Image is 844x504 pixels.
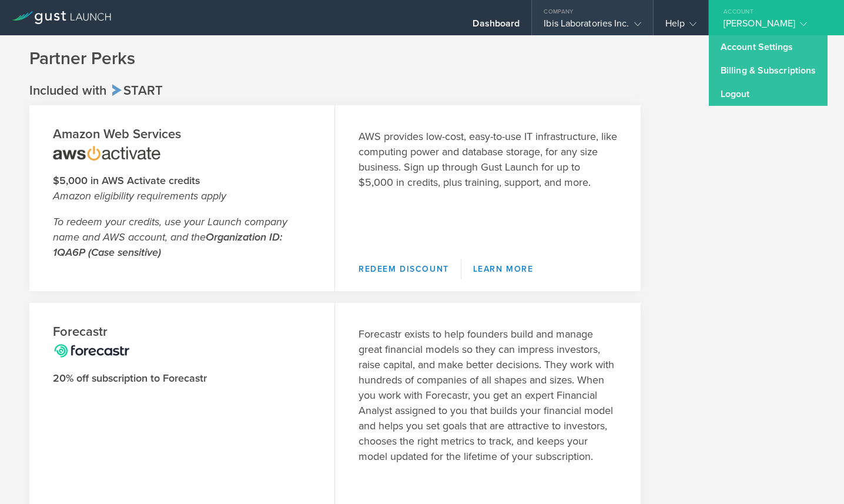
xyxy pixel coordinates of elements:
span: Included with [29,83,106,98]
div: [PERSON_NAME] [724,18,823,35]
h2: Amazon Web Services [53,126,311,143]
em: Amazon eligibility requirements apply [53,189,226,202]
a: Redeem Discount [359,259,461,279]
span: Start [110,83,163,98]
strong: $5,000 in AWS Activate credits [53,174,200,187]
p: Forecastr exists to help founders build and manage great financial models so they can impress inv... [359,326,617,464]
div: Dashboard [473,18,520,35]
img: forecastr-logo [53,341,130,358]
p: AWS provides low-cost, easy-to-use IT infrastructure, like computing power and database storage, ... [359,129,617,190]
em: To redeem your credits, use your Launch company name and AWS account, and the [53,215,287,259]
div: Help [665,18,696,35]
iframe: Chat Widget [785,448,844,504]
div: Ibis Laboratories Inc. [544,18,641,35]
strong: 20% off subscription to Forecastr [53,372,207,385]
h2: Forecastr [53,323,311,341]
a: Learn More [461,259,545,279]
h1: Partner Perks [29,47,815,71]
img: amazon-web-services-logo [53,143,160,161]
